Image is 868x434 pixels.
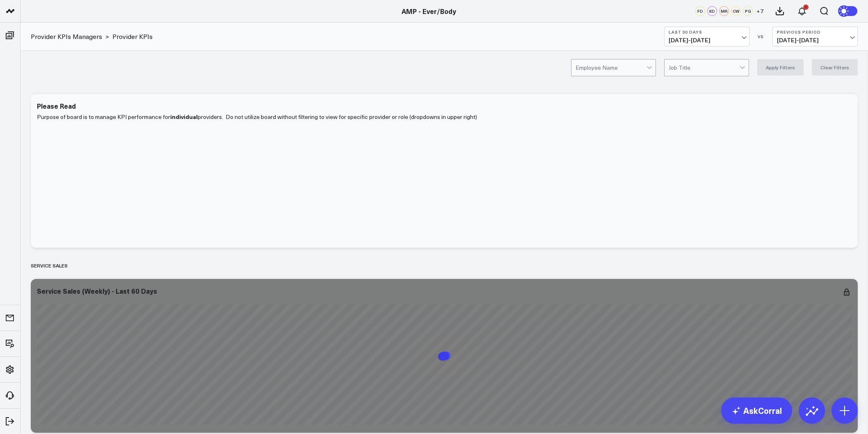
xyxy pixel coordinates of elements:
a: Provider KPIs Managers [31,32,102,41]
p: Purpose of board is to manage KPI performance for providers. Do not utilize board without filteri... [37,112,845,122]
span: [DATE] - [DATE] [669,37,745,43]
div: > [31,32,109,41]
div: Service Sales [31,256,68,275]
span: [DATE] - [DATE] [777,37,853,43]
div: MR [719,6,729,16]
div: 1 [803,5,809,10]
div: Service Sales (Weekly) - Last 60 Days [37,286,157,295]
b: Last 30 Days [669,30,745,34]
a: AskCorral [721,397,792,424]
button: Apply Filters [757,59,804,75]
div: CW [731,6,741,16]
b: individual [170,112,198,121]
div: KD [707,6,717,16]
div: FD [695,6,705,16]
button: Last 30 Days[DATE]-[DATE] [664,27,749,46]
div: Please Read [37,101,76,110]
div: PG [743,6,753,16]
button: Previous Period[DATE]-[DATE] [772,27,858,46]
div: VS [754,34,768,39]
a: AMP - Ever/Body [402,7,456,16]
span: + 7 [756,8,763,14]
button: Clear Filters [812,59,858,75]
b: Previous Period [777,30,853,34]
button: +7 [755,6,765,16]
a: Provider KPIs [112,32,153,41]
